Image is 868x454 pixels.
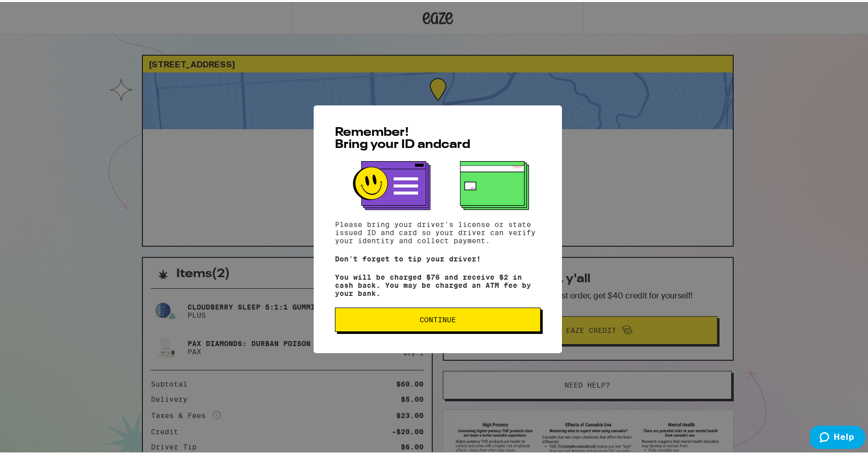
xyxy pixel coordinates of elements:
[335,306,541,330] button: Continue
[335,125,470,149] span: Remember! Bring your ID and card
[335,253,541,261] p: Don't forget to tip your driver!
[810,424,865,449] iframe: Opens a widget where you can find more information
[335,271,541,295] p: You will be charged $76 and receive $2 in cash back. You may be charged an ATM fee by your bank.
[420,314,456,321] span: Continue
[335,218,541,243] p: Please bring your driver's license or state issued ID and card so your driver can verify your ide...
